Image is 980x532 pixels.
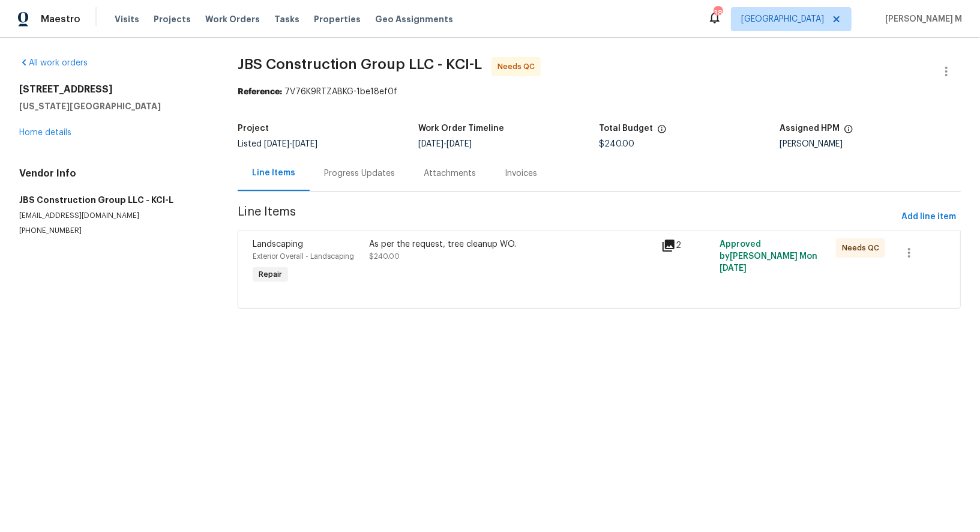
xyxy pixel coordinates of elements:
div: Progress Updates [324,168,395,180]
b: Reference: [238,88,282,96]
span: [DATE] [264,140,289,148]
span: Work Orders [205,13,260,25]
div: 2 [661,238,712,253]
span: Maestro [41,13,80,25]
span: The total cost of line items that have been proposed by Opendoor. This sum includes line items th... [657,124,667,140]
h5: Work Order Timeline [418,124,504,133]
div: [PERSON_NAME] [780,140,961,148]
span: [DATE] [292,140,317,148]
span: - [264,140,317,148]
p: [PHONE_NUMBER] [19,226,209,236]
h5: [US_STATE][GEOGRAPHIC_DATA] [19,100,209,112]
span: [DATE] [720,264,747,273]
div: As per the request, tree cleanup WO. [370,238,654,250]
span: The hpm assigned to this work order. [844,124,853,140]
div: 38 [714,7,722,19]
div: Line Items [252,167,295,179]
p: [EMAIL_ADDRESS][DOMAIN_NAME] [19,211,209,221]
span: Geo Assignments [375,13,453,25]
h5: Total Budget [600,124,654,133]
a: All work orders [19,59,88,67]
div: Invoices [505,168,537,180]
span: [DATE] [446,140,472,148]
span: - [418,140,472,148]
h4: Vendor Info [19,168,209,180]
span: Tasks [274,15,299,23]
h5: JBS Construction Group LLC - KCI-L [19,194,209,206]
h5: Project [238,124,269,133]
span: [PERSON_NAME] M [880,13,962,25]
span: [GEOGRAPHIC_DATA] [741,13,824,25]
span: JBS Construction Group LLC - KCI-L [238,57,482,71]
h5: Assigned HPM [780,124,840,133]
span: Repair [254,268,287,280]
span: Line Items [238,206,897,228]
span: [DATE] [418,140,443,148]
span: Visits [115,13,139,25]
span: Approved by [PERSON_NAME] M on [720,240,817,273]
button: Add line item [897,206,961,228]
span: Add line item [901,210,956,225]
span: $240.00 [370,253,400,260]
span: Needs QC [842,242,884,254]
span: Projects [154,13,191,25]
span: Exterior Overall - Landscaping [253,253,354,260]
span: $240.00 [600,140,635,148]
span: Landscaping [253,240,303,249]
span: Needs QC [498,61,540,73]
span: Properties [314,13,361,25]
div: Attachments [424,168,476,180]
h2: [STREET_ADDRESS] [19,83,209,95]
div: 7V76K9RTZABKG-1be18ef0f [238,86,961,98]
span: Listed [238,140,317,148]
a: Home details [19,128,71,137]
